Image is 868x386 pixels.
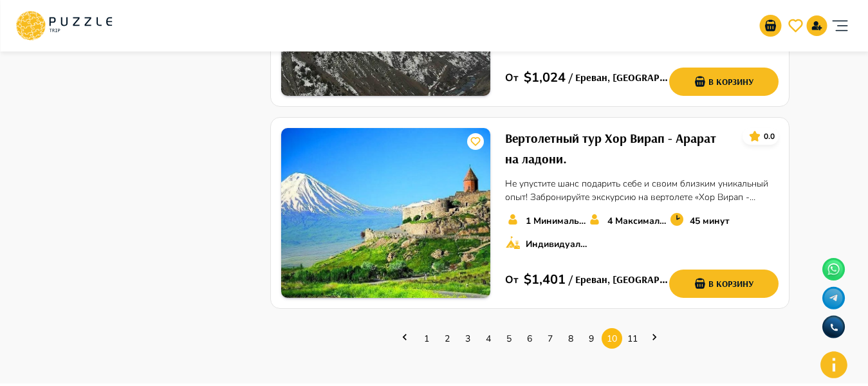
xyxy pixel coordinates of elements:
[759,15,781,37] button: go-to-basket-submit-button
[540,329,560,349] a: Page 7
[478,329,499,349] a: Page 4
[524,68,531,87] p: $
[437,329,457,349] a: Page 2
[531,270,566,289] p: 1,401
[281,128,490,298] img: PuzzleTrip
[505,70,524,86] p: От
[457,329,478,349] a: Page 3
[526,237,587,251] p: Индивидуальные
[827,5,853,46] button: account of current user
[669,270,779,298] button: add-basket-submit-button
[270,319,789,358] ul: Pagination
[764,131,775,142] p: 0.0
[416,329,437,349] a: Page 1
[519,329,540,349] a: Page 6
[505,177,779,204] p: Не упустите шанс подарить себе и своим близким уникальный опыт! Забронируйте экскурсию на вертоле...
[602,329,622,349] a: Page 10 is your current page
[690,214,730,228] p: 45 минут
[644,331,665,346] a: Next page
[524,270,531,289] p: $
[581,329,602,349] a: Page 9
[806,15,827,36] button: signup
[531,68,566,87] p: 1,024
[607,214,669,228] p: 4 Максимальное количество мест
[505,128,732,169] h6: Вертолетный тур Хор Вирап - Арарат на ладони.
[499,329,519,349] a: Page 5
[526,214,587,228] p: 1 Минимальное количество людей*
[746,127,764,145] button: card_icons
[622,329,643,349] a: Page 11
[784,15,806,37] button: go-to-wishlist-submit-butto
[505,272,524,288] p: От
[394,331,415,346] a: Previous page
[566,271,669,288] h6: / Ереван, [GEOGRAPHIC_DATA]
[467,133,484,150] button: card_icons
[566,69,669,86] h6: / Ереван, [GEOGRAPHIC_DATA]
[560,329,581,349] a: Page 8
[669,68,779,96] button: add-basket-submit-button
